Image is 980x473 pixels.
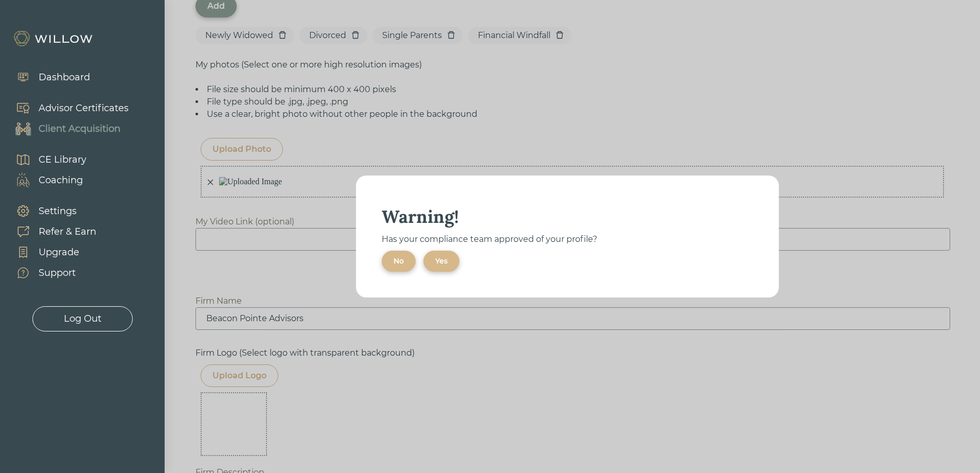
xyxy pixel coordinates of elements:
div: Dashboard [39,71,90,84]
div: Coaching [39,173,83,187]
button: Yes [423,251,459,272]
div: CE Library [39,153,86,167]
div: Settings [39,204,77,218]
div: Refer & Earn [39,225,96,239]
div: Has your compliance team approved of your profile? [382,233,753,246]
div: Advisor Certificates [39,101,129,115]
div: Upgrade [39,246,79,259]
img: Willow [13,30,95,47]
a: Refer & Earn [5,221,96,242]
a: CE Library [5,149,86,170]
a: Upgrade [5,242,96,262]
a: Settings [5,201,96,221]
button: No [382,251,416,272]
div: Warning! [382,205,753,228]
div: Log Out [64,312,101,326]
a: Coaching [5,170,86,190]
a: Client Acquisition [5,118,129,139]
div: No [394,256,404,267]
div: Yes [435,256,448,267]
div: Support [39,266,76,280]
a: Advisor Certificates [5,98,129,118]
a: Dashboard [5,67,90,87]
div: Client Acquisition [39,122,120,136]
